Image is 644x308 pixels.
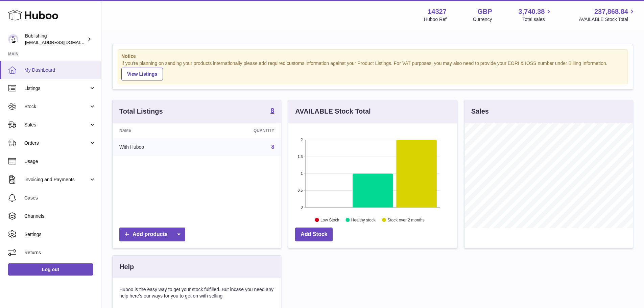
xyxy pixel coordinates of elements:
p: Huboo is the easy way to get your stock fulfilled. But incase you need any help here's our ways f... [119,286,274,299]
span: Settings [24,231,96,238]
a: Add Stock [295,228,333,241]
th: Quantity [201,123,281,138]
text: 0.5 [298,188,303,192]
span: Total sales [522,16,552,23]
a: View Listings [121,68,163,80]
span: Stock [24,103,89,110]
strong: 8 [270,107,274,114]
span: Orders [24,140,89,146]
a: 237,868.84 AVAILABLE Stock Total [579,7,636,23]
text: Healthy stock [351,217,376,222]
span: Sales [24,122,89,128]
h3: Total Listings [119,107,163,116]
a: 3,740.38 Total sales [519,7,553,23]
span: Usage [24,158,96,165]
span: Returns [24,250,96,256]
text: 0 [301,205,303,209]
strong: GBP [477,7,492,16]
h3: Help [119,262,134,271]
h3: Sales [471,107,489,116]
span: My Dashboard [24,67,96,73]
span: Listings [24,85,89,92]
a: 8 [271,144,274,150]
a: Add products [119,228,185,241]
h3: AVAILABLE Stock Total [295,107,371,116]
span: [EMAIL_ADDRESS][DOMAIN_NAME] [25,40,99,45]
div: Currency [473,16,492,23]
text: 1.5 [298,155,303,159]
strong: Notice [121,53,624,60]
span: Channels [24,213,96,219]
text: Low Stock [320,217,339,222]
a: 8 [270,107,274,115]
text: 1 [301,171,303,175]
text: 2 [301,138,303,142]
td: With Huboo [113,138,201,156]
text: Stock over 2 months [388,217,425,222]
div: Huboo Ref [424,16,447,23]
div: If you're planning on sending your products internationally please add required customs informati... [121,60,624,80]
div: Bublishing [25,33,86,46]
span: 3,740.38 [519,7,545,16]
span: Invoicing and Payments [24,176,89,183]
strong: 14327 [428,7,447,16]
span: Cases [24,195,96,201]
span: AVAILABLE Stock Total [579,16,636,23]
span: 237,868.84 [594,7,628,16]
th: Name [113,123,201,138]
img: internalAdmin-14327@internal.huboo.com [8,34,18,44]
a: Log out [8,263,93,276]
